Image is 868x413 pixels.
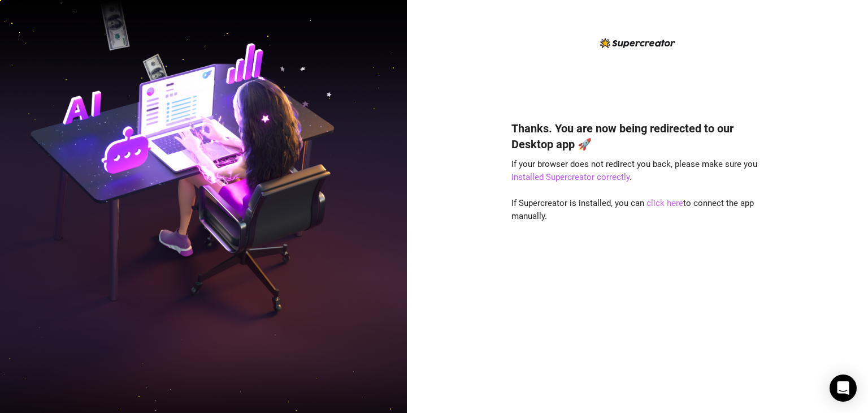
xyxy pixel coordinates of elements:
[511,121,763,152] h4: Thanks. You are now being redirected to our Desktop app 🚀
[511,159,757,183] span: If your browser does not redirect you back, please make sure you .
[646,198,683,208] a: click here
[511,172,630,182] a: installed Supercreator correctly
[511,198,754,222] span: If Supercreator is installed, you can to connect the app manually.
[830,375,857,402] div: Open Intercom Messenger
[600,38,675,48] img: logo-BBDzfeDw.svg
